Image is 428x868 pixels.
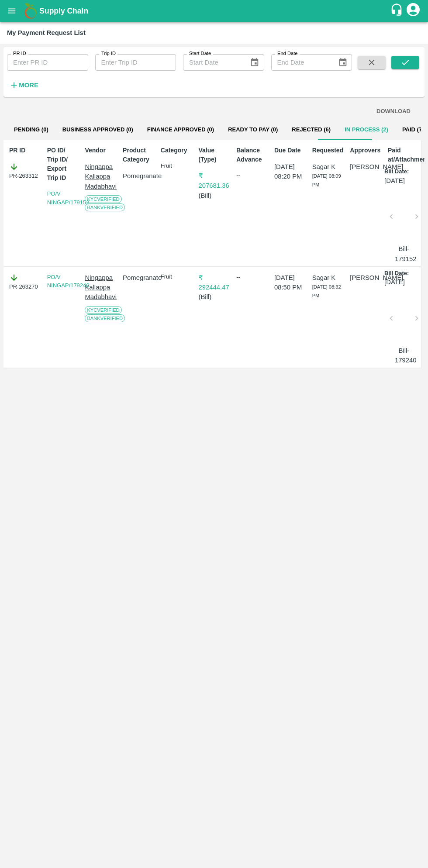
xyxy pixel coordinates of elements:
p: ( Bill ) [199,292,230,302]
p: Pomegranate [123,273,154,282]
label: Trip ID [101,50,116,57]
p: [DATE] [384,176,405,186]
img: logo [22,2,39,20]
p: Value (Type) [199,146,230,164]
button: Finance Approved (0) [140,119,221,140]
p: Bill Date: [384,269,409,278]
a: PO/V NINGAP/179152 [47,190,90,206]
p: Ningappa Kallappa Madabhavi [85,273,116,302]
p: Vendor [85,146,116,155]
span: Bank Verified [85,203,125,211]
b: Supply Chain [39,7,88,15]
p: Pomegranate [123,171,154,181]
p: PR ID [9,146,40,155]
p: [PERSON_NAME] [350,162,381,172]
input: Enter PR ID [7,54,88,71]
label: End Date [277,50,297,57]
a: Supply Chain [39,5,390,17]
p: Bill Date: [384,168,409,176]
button: Ready To Pay (0) [221,119,285,140]
button: open drawer [2,1,22,21]
p: Requested [312,146,343,155]
p: [DATE] 08:20 PM [274,162,305,182]
input: Start Date [183,54,243,71]
input: End Date [271,54,331,71]
div: account of current user [405,2,421,20]
div: My Payment Request List [7,27,86,38]
div: -- [236,171,267,180]
button: Choose date [335,54,351,71]
p: [DATE] 08:50 PM [274,273,305,293]
p: Bill-179240 [395,346,413,365]
div: -- [236,273,267,282]
p: [DATE] [384,277,405,287]
p: [PERSON_NAME] [350,273,381,282]
p: Sagar K [312,273,343,282]
button: Choose date [246,54,263,71]
p: Product Category [123,146,154,164]
a: PO/V NINGAP/179240 [47,274,90,289]
button: Pending (0) [7,119,55,140]
p: Due Date [274,146,305,155]
button: In Process (2) [338,119,395,140]
p: ₹ 292444.47 [199,273,230,293]
div: PR-263270 [9,273,40,291]
p: PO ID/ Trip ID/ Export Trip ID [47,146,78,183]
p: Fruit [161,273,192,281]
span: [DATE] 08:32 PM [312,284,341,298]
p: Sagar K [312,162,343,172]
p: Ningappa Kallappa Madabhavi [85,162,116,191]
span: [DATE] 08:09 PM [312,173,341,187]
span: Bank Verified [85,314,125,322]
span: KYC Verified [85,306,121,314]
button: DOWNLOAD [373,104,414,119]
input: Enter Trip ID [95,54,176,71]
p: ( Bill ) [199,191,230,200]
div: customer-support [390,3,405,19]
p: Approvers [350,146,381,155]
p: Category [161,146,192,155]
button: Business Approved (0) [55,119,140,140]
button: Rejected (6) [285,119,338,140]
p: Bill-179152 [395,244,413,264]
strong: More [19,82,38,89]
p: ₹ 207681.36 [199,171,230,191]
label: PR ID [13,50,26,57]
button: More [7,78,41,93]
span: KYC Verified [85,195,121,203]
div: PR-263312 [9,162,40,180]
p: Paid at/Attachments [388,146,419,164]
label: Start Date [189,50,211,57]
p: Balance Advance [236,146,267,164]
p: Fruit [161,162,192,170]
